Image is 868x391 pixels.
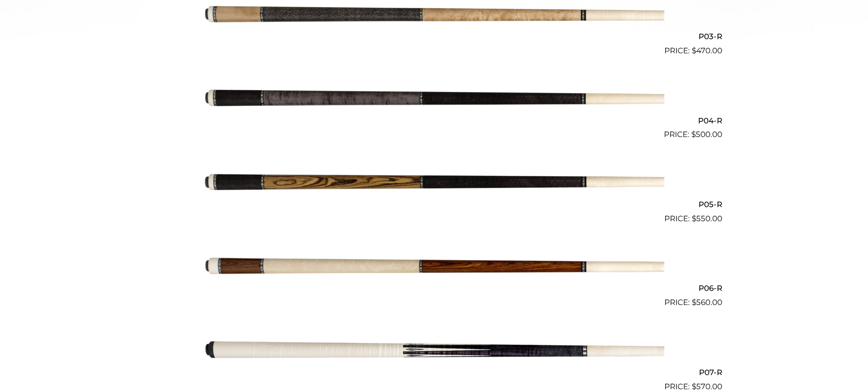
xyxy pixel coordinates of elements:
h2: P05-R [146,196,722,213]
img: P07-R [204,312,664,389]
bdi: 500.00 [691,130,722,139]
a: P06-R $560.00 [146,229,722,309]
h2: P07-R [146,364,722,381]
h2: P06-R [146,280,722,297]
span: $ [692,46,696,55]
h2: P04-R [146,112,722,129]
a: P05-R $550.00 [146,144,722,224]
bdi: 470.00 [692,46,722,55]
bdi: 550.00 [692,214,722,223]
img: P05-R [204,144,664,221]
bdi: 570.00 [692,382,722,391]
a: P04-R $500.00 [146,61,722,141]
span: $ [692,214,696,223]
img: P04-R [204,61,664,137]
span: $ [692,382,696,391]
h2: P03-R [146,28,722,45]
span: $ [691,130,696,139]
bdi: 560.00 [692,298,722,307]
img: P06-R [204,229,664,305]
span: $ [692,298,696,307]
